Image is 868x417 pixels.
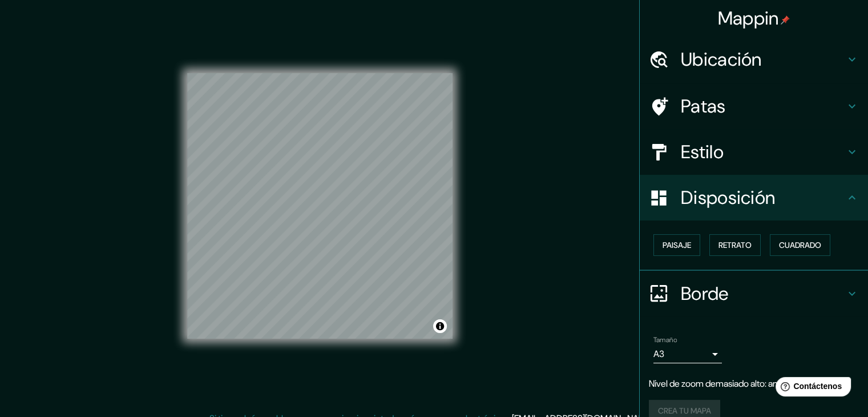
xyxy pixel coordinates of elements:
[779,240,821,250] font: Cuadrado
[653,335,677,344] font: Tamaño
[640,37,868,82] div: Ubicación
[681,94,726,118] font: Patas
[653,345,722,363] div: A3
[770,234,830,256] button: Cuadrado
[681,282,729,306] font: Borde
[653,348,664,360] font: A3
[640,129,868,175] div: Estilo
[187,73,453,339] canvas: Mapa
[433,319,447,333] button: Activar o desactivar atribución
[649,378,813,390] font: Nivel de zoom demasiado alto: amplíe más
[766,372,855,404] iframe: Lanzador de widgets de ayuda
[718,240,752,250] font: Retrato
[681,186,775,210] font: Disposición
[653,234,700,256] button: Paisaje
[781,15,790,25] img: pin-icon.png
[718,6,779,30] font: Mappin
[709,234,761,256] button: Retrato
[640,271,868,316] div: Borde
[640,175,868,220] div: Disposición
[681,47,762,71] font: Ubicación
[681,140,724,164] font: Estilo
[640,83,868,129] div: Patas
[663,240,691,250] font: Paisaje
